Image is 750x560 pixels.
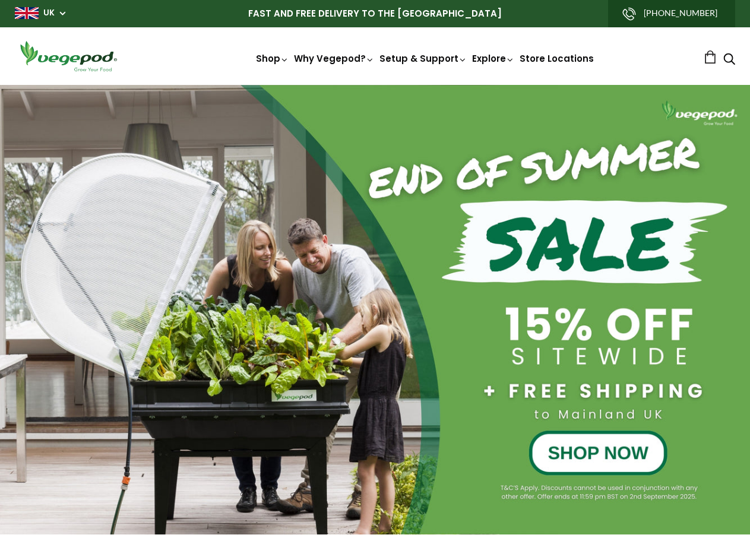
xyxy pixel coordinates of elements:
a: UK [43,7,55,19]
img: gb_large.png [15,7,39,19]
a: Search [723,54,735,67]
img: Vegepod [15,39,122,73]
a: Setup & Support [379,52,467,65]
a: Store Locations [520,52,594,65]
a: Explore [472,52,515,65]
a: Shop [256,52,289,65]
a: Why Vegepod? [294,52,375,65]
